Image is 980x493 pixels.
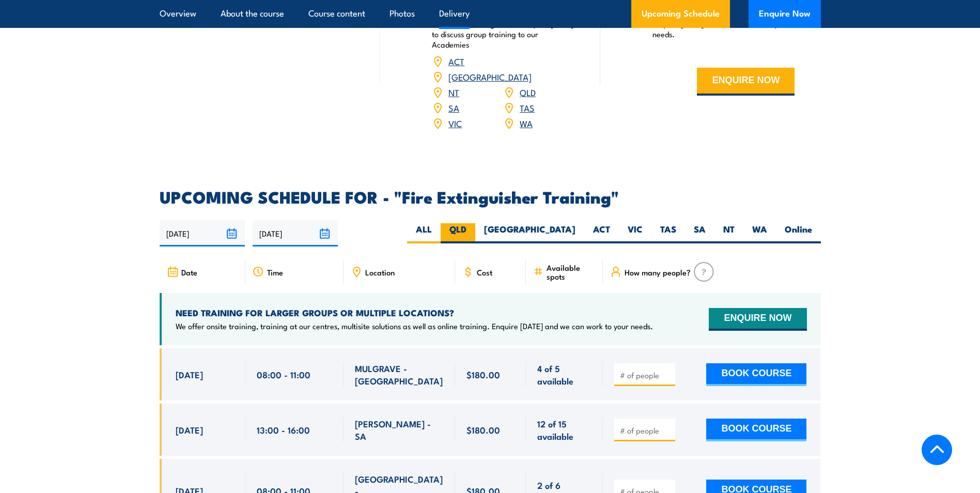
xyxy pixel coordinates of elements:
[365,268,395,276] span: Location
[176,307,653,318] h4: NEED TRAINING FOR LARGER GROUPS OR MULTIPLE LOCATIONS?
[160,189,821,204] h2: UPCOMING SCHEDULE FOR - "Fire Extinguisher Training"
[176,321,653,331] p: We offer onsite training, training at our centres, multisite solutions as well as online training...
[584,223,619,243] label: ACT
[448,117,462,129] a: VIC
[355,362,444,387] span: MULGRAVE - [GEOGRAPHIC_DATA]
[620,425,672,436] input: # of people
[685,223,714,243] label: SA
[466,424,500,436] span: $180.00
[697,68,795,96] button: ENQUIRE NOW
[477,268,492,276] span: Cost
[160,220,245,246] input: From date
[466,368,500,380] span: $180.00
[407,223,441,243] label: ALL
[448,55,464,67] a: ACT
[652,19,795,39] p: Enquire [DATE] and we can work to your needs.
[267,268,283,276] span: Time
[520,86,536,98] a: QLD
[620,370,672,380] input: # of people
[448,86,459,98] a: NT
[181,268,197,276] span: Date
[706,419,806,441] button: BOOK COURSE
[257,424,310,436] span: 13:00 - 16:00
[776,223,821,243] label: Online
[253,220,338,246] input: To date
[475,223,584,243] label: [GEOGRAPHIC_DATA]
[537,418,592,442] span: 12 of 15 available
[257,368,310,380] span: 08:00 - 11:00
[448,101,459,114] a: SA
[432,19,574,50] p: Book your training now or enquire [DATE] to discuss group training to our Academies
[706,363,806,386] button: BOOK COURSE
[619,223,651,243] label: VIC
[537,362,592,387] span: 4 of 5 available
[743,223,776,243] label: WA
[448,70,532,83] a: [GEOGRAPHIC_DATA]
[709,308,806,331] button: ENQUIRE NOW
[520,101,535,114] a: TAS
[441,223,475,243] label: QLD
[520,117,533,129] a: WA
[625,268,691,276] span: How many people?
[176,424,203,436] span: [DATE]
[651,223,685,243] label: TAS
[714,223,743,243] label: NT
[176,368,203,380] span: [DATE]
[355,418,444,442] span: [PERSON_NAME] - SA
[547,263,596,281] span: Available spots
